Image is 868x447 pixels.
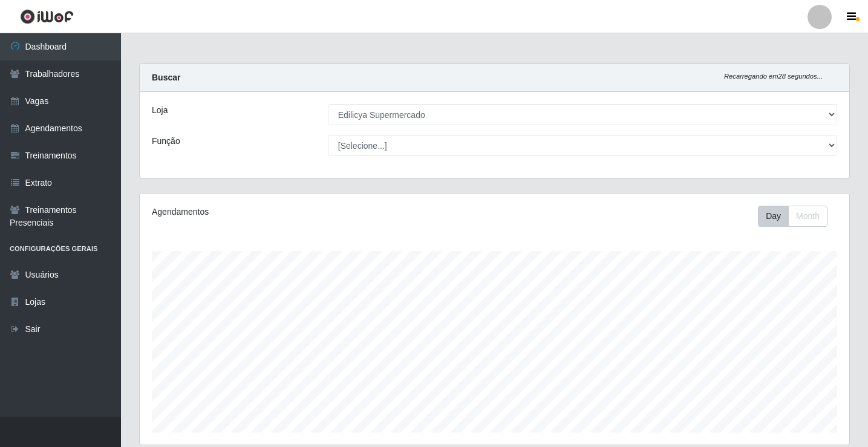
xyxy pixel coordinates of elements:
[152,104,168,117] label: Loja
[758,206,827,227] div: First group
[152,135,180,148] label: Função
[724,73,823,80] i: Recarregando em 28 segundos...
[152,73,180,82] strong: Buscar
[788,206,827,227] button: Month
[758,206,837,227] div: Toolbar with button groups
[152,206,427,218] div: Agendamentos
[20,9,74,24] img: CoreUI Logo
[758,206,789,227] button: Day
